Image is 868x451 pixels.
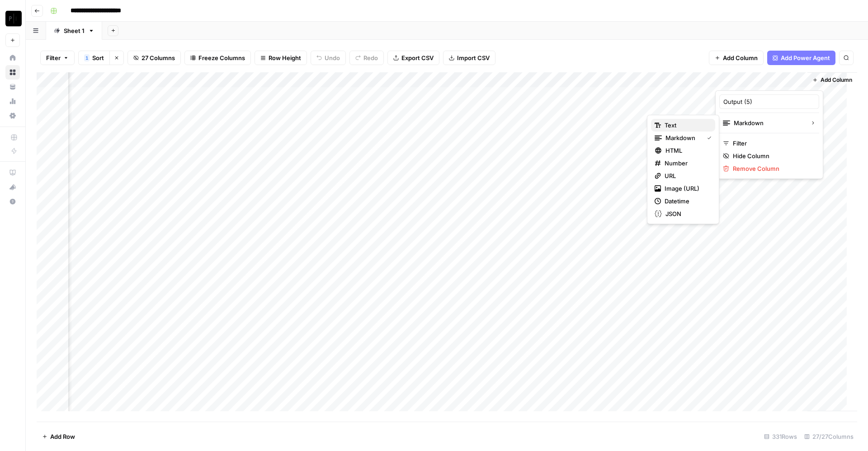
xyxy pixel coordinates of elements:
span: HTML [665,146,708,155]
span: Image (URL) [665,184,708,193]
span: Datetime [665,197,708,206]
span: URL [665,171,708,180]
span: Number [665,159,708,168]
span: Markdown [665,133,700,142]
span: JSON [665,209,708,218]
span: Text [665,121,708,130]
span: Add Column [821,76,852,84]
span: Markdown [734,118,803,127]
button: Add Column [809,74,856,86]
